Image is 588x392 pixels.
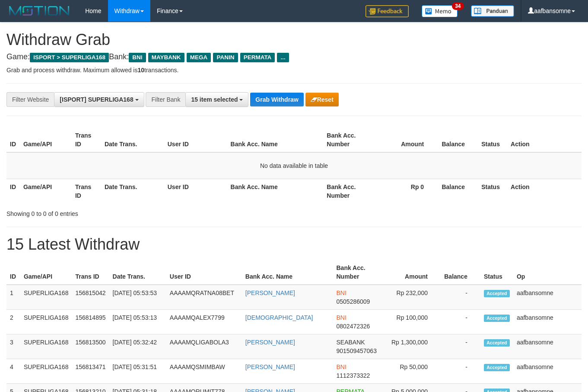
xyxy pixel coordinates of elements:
[20,285,72,310] td: SUPERLIGA168
[54,92,144,107] button: [ISPORT] SUPERLIGA168
[513,260,582,285] th: Op
[375,179,437,203] th: Rp 0
[148,53,184,62] span: MAYBANK
[336,298,370,305] span: Copy 0505286009 to clipboard
[6,206,238,218] div: Showing 0 to 0 of 0 entries
[109,285,166,310] td: [DATE] 05:53:53
[72,334,109,359] td: 156813500
[6,236,582,253] h1: 15 Latest Withdraw
[441,285,480,310] td: -
[441,334,480,359] td: -
[336,347,376,354] span: Copy 901509457063 to clipboard
[166,260,242,285] th: User ID
[101,179,164,203] th: Date Trans.
[72,128,101,152] th: Trans ID
[20,310,72,334] td: SUPERLIGA168
[484,364,510,371] span: Accepted
[6,31,582,48] h1: Withdraw Grab
[245,363,295,370] a: [PERSON_NAME]
[333,260,382,285] th: Bank Acc. Number
[240,53,275,62] span: PERMATA
[242,260,333,285] th: Bank Acc. Name
[437,128,478,152] th: Balance
[383,310,441,334] td: Rp 100,000
[305,93,339,106] button: Reset
[20,128,72,152] th: Game/API
[513,285,582,310] td: aafbansomne
[109,260,166,285] th: Date Trans.
[109,334,166,359] td: [DATE] 05:32:42
[336,339,365,346] span: SEABANK
[336,372,370,379] span: Copy 1112373322 to clipboard
[513,359,582,384] td: aafbansomne
[437,179,478,203] th: Balance
[513,334,582,359] td: aafbansomne
[336,323,370,330] span: Copy 0802472326 to clipboard
[507,179,582,203] th: Action
[6,53,582,61] h4: Game: Bank:
[20,334,72,359] td: SUPERLIGA168
[166,334,242,359] td: AAAAMQLIGABOLA3
[166,285,242,310] td: AAAAMQRATNA08BET
[323,179,375,203] th: Bank Acc. Number
[109,359,166,384] td: [DATE] 05:31:51
[6,66,582,74] p: Grab and process withdraw. Maximum allowed is transactions.
[336,314,346,321] span: BNI
[366,5,409,17] img: Feedback.jpg
[6,310,20,334] td: 2
[480,260,513,285] th: Status
[422,5,458,17] img: Button%20Memo.svg
[478,179,507,203] th: Status
[129,53,146,62] span: BNI
[323,128,375,152] th: Bank Acc. Number
[101,128,164,152] th: Date Trans.
[6,260,20,285] th: ID
[245,339,295,346] a: [PERSON_NAME]
[164,179,227,203] th: User ID
[441,260,480,285] th: Balance
[6,285,20,310] td: 1
[441,359,480,384] td: -
[375,128,437,152] th: Amount
[383,359,441,384] td: Rp 50,000
[277,53,289,62] span: ...
[72,260,109,285] th: Trans ID
[213,53,238,62] span: PANIN
[471,5,514,17] img: panduan.png
[452,2,464,10] span: 34
[6,359,20,384] td: 4
[250,93,303,106] button: Grab Withdraw
[191,96,238,103] span: 15 item selected
[6,179,20,203] th: ID
[245,289,295,296] a: [PERSON_NAME]
[20,359,72,384] td: SUPERLIGA168
[227,179,324,203] th: Bank Acc. Name
[60,96,133,103] span: [ISPORT] SUPERLIGA168
[513,310,582,334] td: aafbansomne
[245,314,313,321] a: [DEMOGRAPHIC_DATA]
[383,285,441,310] td: Rp 232,000
[164,128,227,152] th: User ID
[72,179,101,203] th: Trans ID
[227,128,324,152] th: Bank Acc. Name
[383,260,441,285] th: Amount
[109,310,166,334] td: [DATE] 05:53:13
[383,334,441,359] td: Rp 1,300,000
[336,289,346,296] span: BNI
[72,285,109,310] td: 156815042
[6,152,582,179] td: No data available in table
[187,53,211,62] span: MEGA
[336,363,346,370] span: BNI
[137,67,144,74] strong: 10
[185,92,248,107] button: 15 item selected
[20,179,72,203] th: Game/API
[484,339,510,347] span: Accepted
[30,53,109,62] span: ISPORT > SUPERLIGA168
[6,128,20,152] th: ID
[20,260,72,285] th: Game/API
[146,92,185,107] div: Filter Bank
[166,310,242,334] td: AAAAMQALEX7799
[6,334,20,359] td: 3
[72,310,109,334] td: 156814895
[6,4,72,17] img: MOTION_logo.png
